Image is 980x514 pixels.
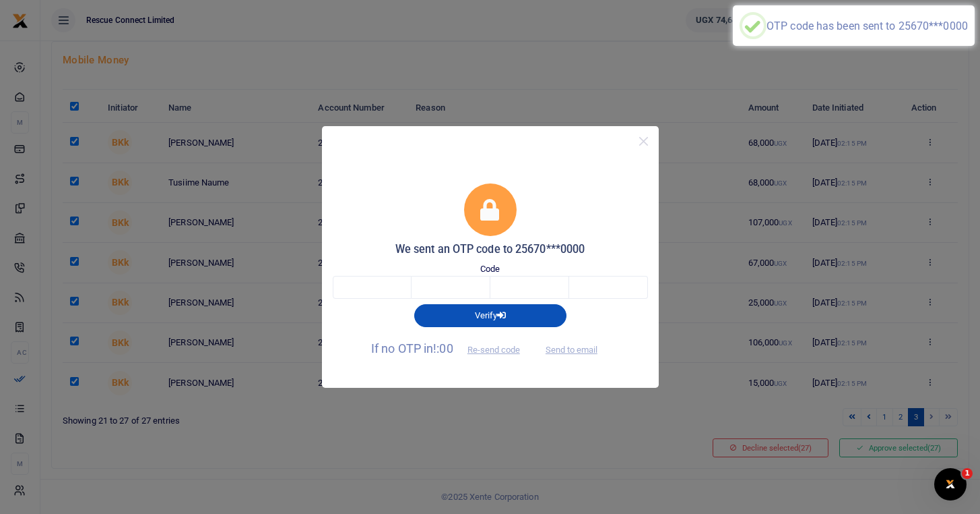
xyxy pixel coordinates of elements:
[480,262,500,276] label: Code
[962,468,973,479] span: 1
[414,304,566,327] button: Verify
[766,20,968,32] div: OTP code has been sent to 25670***0000
[371,341,531,355] span: If no OTP in
[333,243,648,256] h5: We sent an OTP code to 25670***0000
[433,341,453,355] span: !:00
[634,132,653,151] button: Close
[934,468,967,501] iframe: Intercom live chat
